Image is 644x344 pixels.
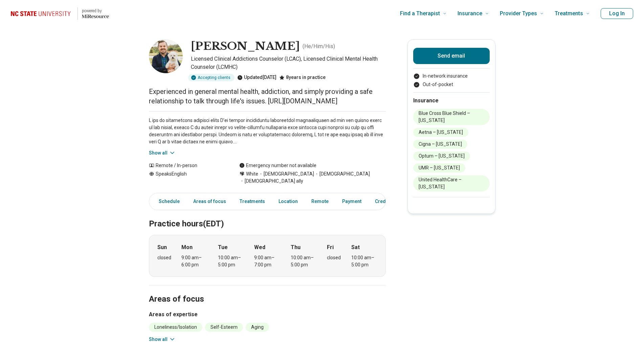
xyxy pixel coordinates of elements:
[327,243,334,251] strong: Fri
[189,195,230,208] a: Areas of focus
[413,175,490,191] li: United HealthCare – [US_STATE]
[205,323,243,332] li: Self-Esteem
[149,39,183,73] img: Chad Reed, Licensed Clinical Addictions Counselor (LCAC)
[11,3,109,24] a: Home page
[555,9,583,18] span: Treatments
[413,73,490,80] li: In-network insurance
[413,151,470,161] li: Optum – [US_STATE]
[413,73,490,88] ul: Payment options
[157,254,171,261] div: closed
[458,9,482,18] span: Insurance
[291,254,317,268] div: 10:00 am – 5:00 pm
[151,195,184,208] a: Schedule
[254,254,280,268] div: 9:00 am – 7:00 pm
[218,243,228,251] strong: Tue
[149,149,176,157] button: Show all
[191,55,386,71] p: Licensed Clinical Addictions Counselor (LCAC), Licensed Clinical Mental Health Counselor (LCMHC)
[239,162,316,169] div: Emergency number not available
[149,117,386,145] p: L ips do sitametcons adipisci elits D’ei tempor incididuntu laboreetdol magnaaliquaen ad min ven ...
[327,254,341,261] div: closed
[149,310,386,319] h3: Areas of expertise
[500,9,537,18] span: Provider Types
[188,74,235,81] div: Accepting clients
[279,74,326,81] div: 8 years in practice
[239,178,303,185] span: [DEMOGRAPHIC_DATA] ally
[246,170,258,178] span: White
[413,140,467,149] li: Cigna – [US_STATE]
[400,9,440,18] span: Find a Therapist
[314,170,370,178] span: [DEMOGRAPHIC_DATA]
[236,195,269,208] a: Treatments
[181,243,193,251] strong: Mon
[181,254,207,268] div: 9:00 am – 6:00 pm
[149,277,386,305] h2: Areas of focus
[149,336,176,343] button: Show all
[601,8,633,19] button: Log In
[149,235,386,277] div: When does the program meet?
[371,195,405,208] a: Credentials
[413,48,490,64] button: Send email
[258,170,314,178] span: [DEMOGRAPHIC_DATA]
[157,243,167,251] strong: Sun
[246,323,269,332] li: Aging
[149,323,202,332] li: Loneliness/Isolation
[413,81,490,88] li: Out-of-pocket
[149,202,386,230] h2: Practice hours (EDT)
[303,42,335,50] p: ( He/Him/His )
[254,243,265,251] strong: Wed
[291,243,301,251] strong: Thu
[413,97,490,105] h2: Insurance
[413,163,465,173] li: UMR – [US_STATE]
[338,195,365,208] a: Payment
[307,195,333,208] a: Remote
[413,109,490,125] li: Blue Cross Blue Shield – [US_STATE]
[149,162,226,169] div: Remote / In-person
[82,8,109,14] p: powered by
[149,87,386,106] p: Experienced in general mental health, addiction, and simply providing a safe relationship to talk...
[149,170,226,185] div: Speaks English
[413,128,468,137] li: Aetna – [US_STATE]
[274,195,302,208] a: Location
[218,254,244,268] div: 10:00 am – 5:00 pm
[191,39,300,54] h1: [PERSON_NAME]
[237,74,276,81] div: Updated [DATE]
[351,254,377,268] div: 10:00 am – 5:00 pm
[351,243,360,251] strong: Sat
